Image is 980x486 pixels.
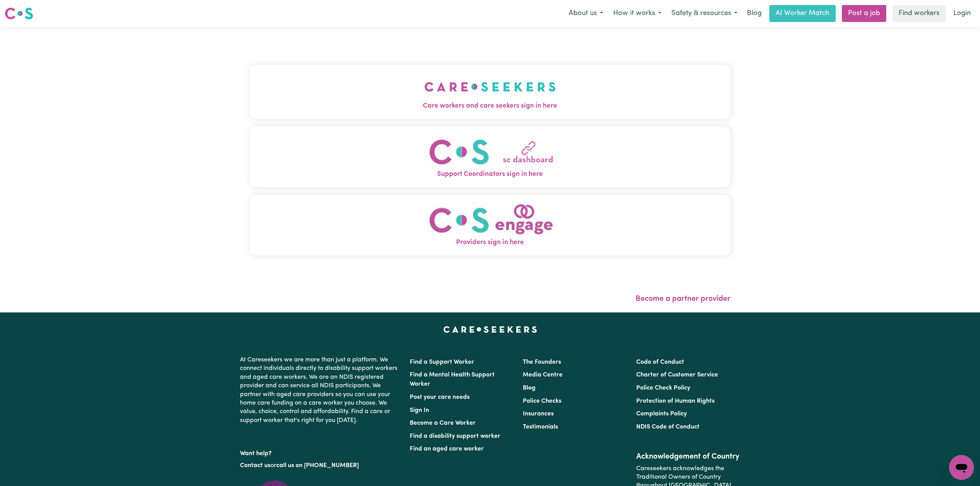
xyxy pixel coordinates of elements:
p: or [240,458,400,473]
a: Find a disability support worker [410,433,500,439]
p: At Careseekers we are more than just a platform. We connect individuals directly to disability su... [240,353,400,428]
a: Police Checks [523,398,561,404]
a: Contact us [240,462,270,469]
a: The Founders [523,359,561,365]
a: AI Worker Match [769,5,836,22]
a: Become a Care Worker [410,420,476,426]
button: Providers sign in here [250,195,730,255]
a: Careseekers logo [5,5,33,22]
button: Support Coordinators sign in here [250,127,730,187]
button: About us [564,5,608,22]
a: Sign In [410,407,429,413]
p: Want help? [240,446,400,458]
a: Find a Mental Health Support Worker [410,372,495,387]
a: Blog [742,5,766,22]
a: Code of Conduct [636,359,684,365]
a: Login [949,5,975,22]
span: Care workers and care seekers sign in here [250,101,730,111]
iframe: Button to launch messaging window [949,455,974,480]
button: How it works [608,5,666,22]
a: Careseekers home page [443,326,537,332]
a: Find a Support Worker [410,359,474,365]
a: Post a job [842,5,886,22]
button: Care workers and care seekers sign in here [250,65,730,119]
a: Blog [523,385,536,391]
span: Support Coordinators sign in here [250,169,730,179]
a: Media Centre [523,372,563,378]
span: Providers sign in here [250,238,730,248]
a: Testimonials [523,424,558,430]
a: Insurances [523,411,554,417]
h2: Acknowledgement of Country [636,452,740,461]
a: Post your care needs [410,394,470,400]
a: Find an aged care worker [410,446,484,452]
a: Protection of Human Rights [636,398,715,404]
a: Police Check Policy [636,385,690,391]
img: Careseekers logo [5,7,33,20]
a: Complaints Policy [636,411,687,417]
a: Charter of Customer Service [636,372,718,378]
button: Safety & resources [666,5,742,22]
a: Find workers [892,5,946,22]
a: NDIS Code of Conduct [636,424,700,430]
a: Become a partner provider [635,295,730,303]
a: call us on [PHONE_NUMBER] [276,462,359,469]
